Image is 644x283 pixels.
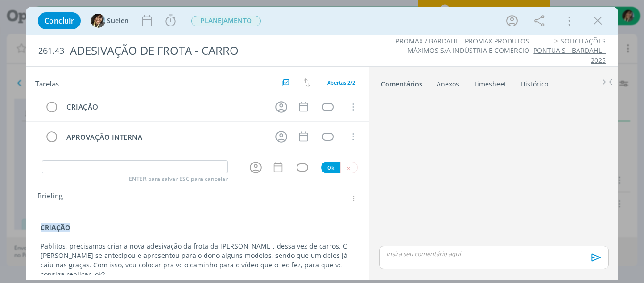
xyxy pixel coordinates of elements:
a: Comentários [380,75,423,89]
div: APROVAÇÃO INTERNA [63,131,267,143]
div: dialog [26,7,619,280]
button: Concluir [38,12,81,29]
span: Concluir [44,17,74,25]
span: Suelen [107,17,129,24]
span: Abertas 2/2 [327,79,355,86]
a: Histórico [520,75,549,89]
div: Anexos [437,79,459,89]
span: 261.43 [38,46,64,56]
a: SOLICITAÇÕES PONTUAIS - BARDAHL - 2025 [533,36,606,65]
span: PLANEJAMENTO [191,16,261,26]
div: ADESIVAÇÃO DE FROTA - CARRO [66,39,365,62]
span: Briefing [37,192,63,205]
a: Timesheet [473,75,507,89]
button: PLANEJAMENTO [191,15,261,27]
button: Ok [321,162,340,173]
span: ENTER para salvar ESC para cancelar [129,175,228,183]
div: CRIAÇÃO [63,101,267,113]
strong: CRIAÇÃO [41,223,70,232]
button: SSuelen [91,14,129,28]
img: arrow-down-up.svg [304,78,310,87]
p: Pablitos, precisamos criar a nova adesivação da frota da [PERSON_NAME], dessa vez de carros. O [P... [41,241,355,279]
span: Tarefas [35,77,59,88]
a: PROMAX / BARDAHL - PROMAX PRODUTOS MÁXIMOS S/A INDÚSTRIA E COMÉRCIO [396,36,529,55]
img: S [91,14,105,28]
